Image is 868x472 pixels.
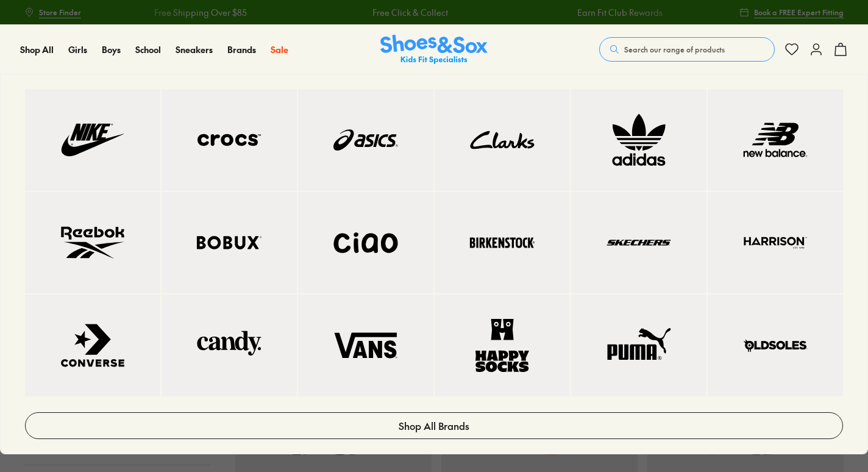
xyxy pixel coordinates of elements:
[739,1,844,23] a: Book a FREE Expert Fitting
[624,44,725,55] span: Search our range of products
[154,6,247,19] a: Free Shipping Over $85
[39,7,81,18] span: Store Finder
[599,37,775,62] button: Search our range of products
[577,6,663,19] a: Earn Fit Club Rewards
[24,1,81,23] a: Store Finder
[135,43,161,56] a: School
[372,6,448,19] a: Free Click & Collect
[25,412,843,439] a: Shop All Brands
[68,43,87,56] a: Girls
[754,7,844,18] span: Book a FREE Expert Fitting
[20,43,54,56] a: Shop All
[399,418,469,433] span: Shop All Brands
[380,35,488,65] img: SNS_Logo_Responsive.svg
[102,43,121,56] a: Boys
[271,43,288,56] a: Sale
[227,43,256,56] a: Brands
[6,4,43,41] button: Gorgias live chat
[176,43,213,56] a: Sneakers
[380,35,488,65] a: Shoes & Sox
